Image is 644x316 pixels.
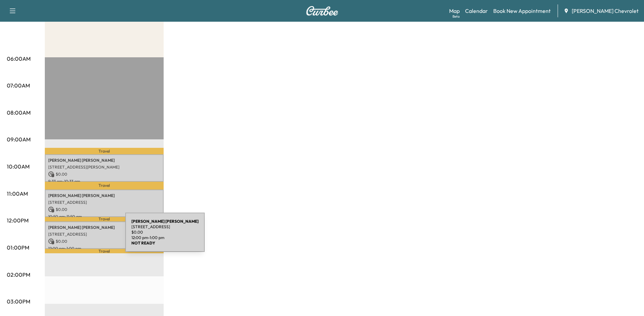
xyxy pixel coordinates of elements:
[48,179,160,184] p: 9:33 am - 10:33 am
[453,14,460,19] div: Beta
[48,225,160,230] p: [PERSON_NAME] [PERSON_NAME]
[465,7,488,15] a: Calendar
[7,108,31,117] p: 08:00AM
[7,243,29,252] p: 01:00PM
[48,246,160,251] p: 12:00 pm - 1:00 pm
[45,148,164,154] p: Travel
[7,216,29,224] p: 12:00PM
[7,297,30,305] p: 03:00PM
[48,238,160,244] p: $ 0.00
[48,232,160,237] p: [STREET_ADDRESS]
[45,182,164,190] p: Travel
[45,249,164,253] p: Travel
[48,171,160,177] p: $ 0.00
[572,7,639,15] span: [PERSON_NAME] Chevrolet
[7,162,30,171] p: 10:00AM
[48,206,160,213] p: $ 0.00
[48,164,160,170] p: [STREET_ADDRESS][PERSON_NAME]
[7,190,28,198] p: 11:00AM
[48,200,160,205] p: [STREET_ADDRESS]
[131,224,199,230] p: [STREET_ADDRESS]
[131,219,199,224] b: [PERSON_NAME] [PERSON_NAME]
[48,193,160,198] p: [PERSON_NAME] [PERSON_NAME]
[7,81,30,90] p: 07:00AM
[45,217,164,221] p: Travel
[131,240,155,245] b: NOT READY
[7,135,31,143] p: 09:00AM
[48,158,160,163] p: [PERSON_NAME] [PERSON_NAME]
[493,7,551,15] a: Book New Appointment
[131,235,199,240] p: 12:00 pm - 1:00 pm
[7,271,30,279] p: 02:00PM
[449,7,460,15] a: MapBeta
[306,6,338,16] img: Curbee Logo
[48,214,160,219] p: 10:50 am - 11:50 am
[131,230,199,235] p: $ 0.00
[7,55,31,63] p: 06:00AM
